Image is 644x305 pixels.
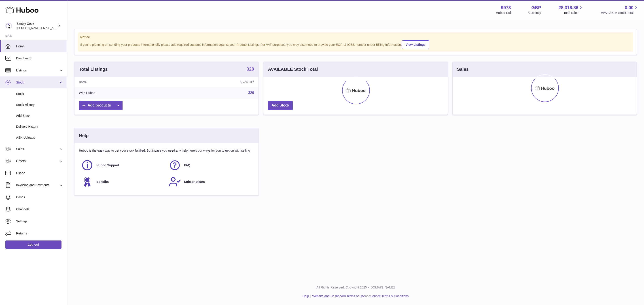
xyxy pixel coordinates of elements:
span: Returns [16,231,64,236]
span: Huboo Support [96,163,119,167]
h3: Sales [457,66,469,72]
div: Simply Cook [17,22,57,30]
a: 28,318.86 Total sales [558,5,583,15]
h3: Total Listings [79,66,108,72]
div: Huboo Ref [496,11,511,15]
a: Add products [79,101,123,110]
span: 0.00 [625,5,633,11]
span: Orders [16,159,59,163]
a: Service Terms & Conditions [370,294,409,298]
h3: Help [79,133,89,139]
td: With Huboo [74,87,172,99]
span: AVAILABLE Stock Total [601,11,639,15]
span: Delivery History [16,125,64,129]
strong: GBP [531,5,541,11]
span: Usage [16,171,64,175]
a: 329 [248,91,254,95]
a: Help [303,294,309,298]
a: Website and Dashboard Terms of Use [312,294,365,298]
span: Subscriptions [184,180,205,184]
p: All Rights Reserved. Copyright 2025 - [DOMAIN_NAME] [71,285,640,290]
a: Benefits [81,176,164,188]
li: and [311,294,409,298]
span: Cases [16,195,64,199]
span: Add Stock [16,114,64,118]
a: Subscriptions [169,176,252,188]
span: 28,318.86 [558,5,578,11]
span: Listings [16,68,59,73]
a: FAQ [169,159,252,171]
span: Stock [16,92,64,96]
strong: Notice [80,35,631,39]
span: Dashboard [16,56,64,61]
img: emma@simplycook.com [5,23,12,29]
span: Home [16,44,64,48]
span: Stock [16,80,59,85]
span: Total sales [563,11,583,15]
th: Quantity [172,77,258,87]
strong: 329 [247,67,254,71]
span: Invoicing and Payments [16,183,59,187]
div: Currency [528,11,541,15]
h3: AVAILABLE Stock Total [268,66,318,72]
strong: 9973 [501,5,511,11]
span: FAQ [184,163,191,167]
th: Name [74,77,172,87]
span: Sales [16,147,59,151]
span: Stock History [16,103,64,107]
span: Benefits [96,180,109,184]
a: Huboo Support [81,159,164,171]
span: Settings [16,219,64,224]
a: Add Stock [268,101,293,110]
a: 0.00 AVAILABLE Stock Total [601,5,639,15]
a: View Listings [402,40,429,49]
a: 329 [247,67,254,72]
span: [PERSON_NAME][EMAIL_ADDRESS][DOMAIN_NAME] [17,26,90,30]
a: Log out [5,240,61,249]
div: If you're planning on sending your products internationally please add required customs informati... [80,40,631,49]
p: Huboo is the easy way to get your stock fulfilled. But incase you need any help here's our ways f... [79,148,254,153]
span: Channels [16,207,64,211]
span: ASN Uploads [16,136,64,140]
